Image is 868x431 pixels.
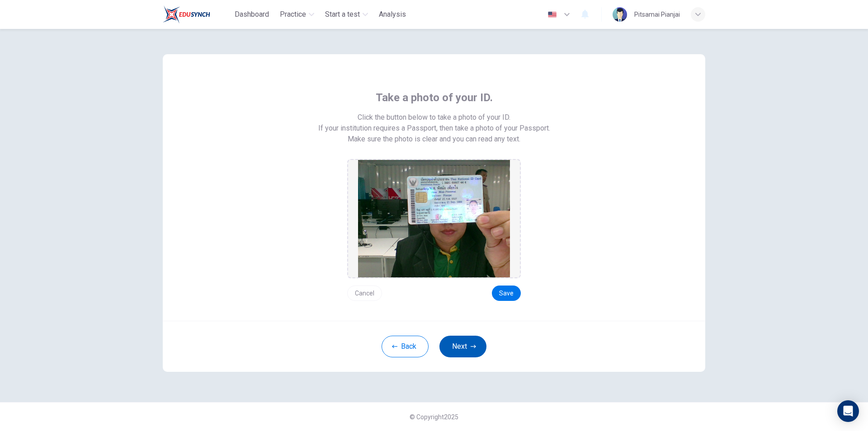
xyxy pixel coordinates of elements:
[379,9,406,20] span: Analysis
[837,400,859,422] div: Open Intercom Messenger
[410,413,458,421] span: © Copyright 2025
[163,5,231,23] a: Train Test logo
[547,11,558,18] img: en
[163,5,210,23] img: Train Test logo
[375,6,410,23] button: Analysis
[235,9,269,20] span: Dashboard
[382,336,429,357] button: Back
[280,9,306,20] span: Practice
[634,9,680,20] div: Pitsamai Pianjai
[348,134,520,145] span: Make sure the photo is clear and you can read any text.
[376,90,493,105] span: Take a photo of your ID.
[492,286,521,301] button: Save
[231,6,273,23] button: Dashboard
[321,6,372,23] button: Start a test
[318,112,550,134] span: Click the button below to take a photo of your ID. If your institution requires a Passport, then ...
[325,9,360,20] span: Start a test
[358,160,510,277] img: preview screemshot
[276,6,318,23] button: Practice
[347,286,382,301] button: Cancel
[613,7,627,22] img: Profile picture
[439,336,486,357] button: Next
